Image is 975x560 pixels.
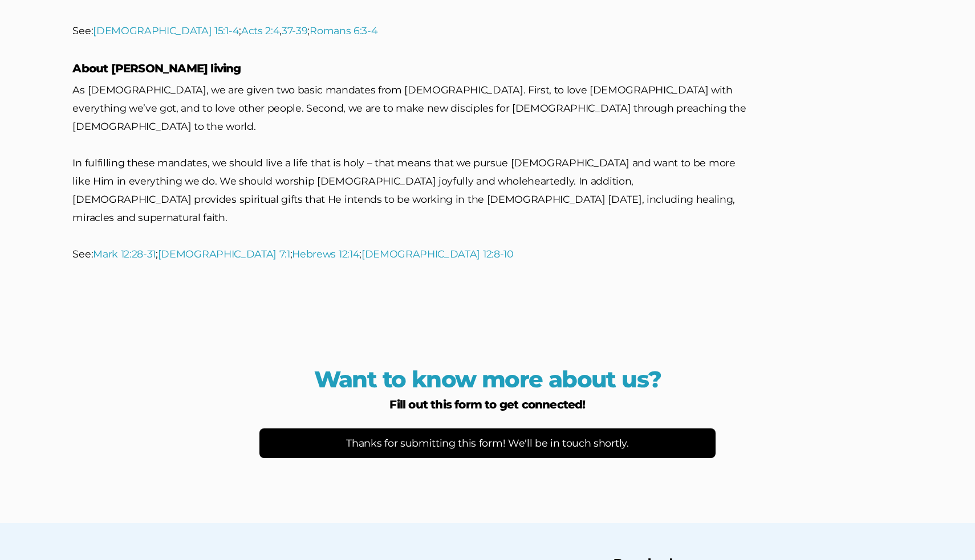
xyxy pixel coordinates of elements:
a: [DEMOGRAPHIC_DATA] 15:1-4 [93,24,239,36]
a: Mark 12:28-31 [93,248,156,260]
a: 37-39 [282,24,307,36]
h3: Fill out this form to get connected! [259,399,716,410]
h2: Want to know more about us? [259,368,716,391]
a: Romans 6:3-4 [310,24,377,36]
a: [DEMOGRAPHIC_DATA] 12:8-10 [361,248,514,260]
div: Thanks for submitting this form! We'll be in touch shortly. [259,428,716,458]
a: Acts 2:4 [241,24,279,36]
h3: About [PERSON_NAME] living [72,63,748,74]
div: As [DEMOGRAPHIC_DATA], we are given two basic mandates from [DEMOGRAPHIC_DATA]. First, to love [D... [72,81,748,263]
a: Hebrews 12:14 [292,248,359,260]
a: [DEMOGRAPHIC_DATA] 7:1 [158,248,290,260]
